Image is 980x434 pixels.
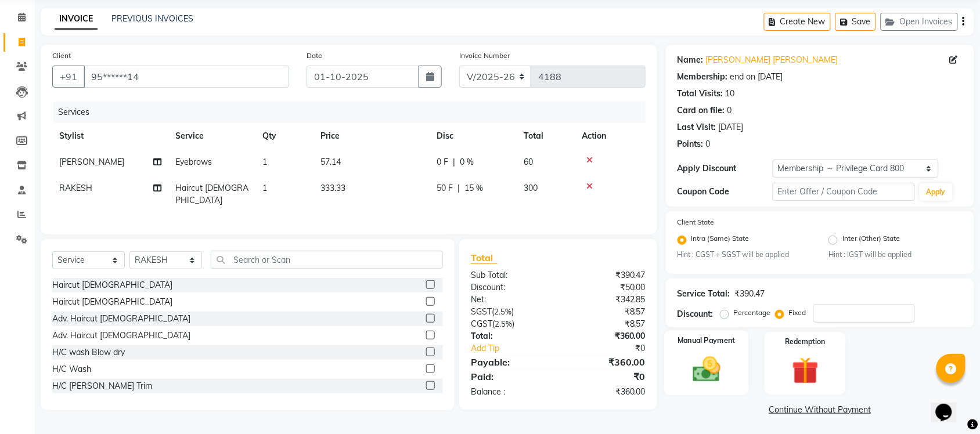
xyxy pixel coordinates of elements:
label: Percentage [734,308,771,318]
label: Redemption [786,337,826,347]
span: 2.5% [495,319,512,328]
div: H/C Wash [52,363,91,375]
th: Total [517,123,575,149]
div: [DATE] [719,121,744,133]
label: Date [307,50,322,61]
div: Name: [678,54,704,66]
label: Client [52,50,71,61]
div: ₹360.00 [558,355,654,369]
a: PREVIOUS INVOICES [111,13,193,24]
th: Action [575,123,646,149]
button: Save [835,13,876,31]
div: ₹342.85 [558,294,654,306]
input: Search by Name/Mobile/Email/Code [84,66,289,88]
span: 57.14 [320,157,341,167]
th: Price [314,123,430,149]
span: CGST [471,319,492,329]
button: Create New [764,13,831,31]
iframe: chat widget [931,388,968,422]
div: 0 [706,138,711,150]
div: ₹390.47 [735,288,765,300]
th: Service [168,123,255,149]
input: Enter Offer / Coupon Code [773,183,915,201]
div: Adv. Haircut [DEMOGRAPHIC_DATA] [52,313,190,325]
a: INVOICE [55,9,98,30]
span: 0 % [460,156,474,168]
small: Hint : IGST will be applied [828,249,962,260]
label: Intra (Same) State [691,233,750,247]
a: [PERSON_NAME] [PERSON_NAME] [706,54,838,66]
div: ₹0 [558,370,654,384]
span: RAKESH [59,183,92,193]
span: Eyebrows [175,157,212,167]
small: Hint : CGST + SGST will be applied [678,249,811,260]
button: Open Invoices [881,13,958,31]
div: Adv. Haircut [DEMOGRAPHIC_DATA] [52,330,190,342]
div: ( ) [462,318,559,330]
div: Membership: [678,71,728,83]
span: Total [471,252,498,264]
label: Manual Payment [678,336,736,347]
div: Haircut [DEMOGRAPHIC_DATA] [52,296,172,308]
label: Fixed [789,308,806,318]
div: ₹50.00 [558,281,654,294]
div: Sub Total: [462,269,559,281]
img: _cash.svg [684,354,729,386]
div: H/C wash Blow dry [52,346,125,359]
div: Balance : [462,386,559,398]
label: Invoice Number [459,50,510,61]
span: SGST [471,306,492,317]
div: ₹8.57 [558,306,654,318]
button: +91 [52,66,85,88]
span: 60 [524,157,533,167]
div: ₹360.00 [558,386,654,398]
div: Total: [462,330,559,342]
div: Discount: [462,281,559,294]
span: | [457,182,460,194]
div: Paid: [462,370,559,384]
span: 15 % [464,182,483,194]
img: _gift.svg [784,354,827,387]
div: ( ) [462,306,559,318]
div: 0 [727,104,732,117]
th: Qty [255,123,314,149]
span: 1 [262,157,267,167]
div: end on [DATE] [730,71,783,83]
div: H/C [PERSON_NAME] Trim [52,380,152,392]
span: | [453,156,455,168]
span: 300 [524,183,538,193]
div: Last Visit: [678,121,716,133]
span: [PERSON_NAME] [59,157,124,167]
div: Payable: [462,355,559,369]
div: ₹8.57 [558,318,654,330]
div: Total Visits: [678,88,723,100]
span: 50 F [437,182,453,194]
div: Discount: [678,308,714,320]
a: Continue Without Payment [668,404,972,416]
a: Add Tip [462,342,574,355]
span: Haircut [DEMOGRAPHIC_DATA] [175,183,248,205]
div: Apply Discount [678,162,773,175]
div: Net: [462,294,559,306]
div: 10 [726,88,735,100]
div: ₹0 [574,342,654,355]
span: 0 F [437,156,448,168]
span: 333.33 [320,183,345,193]
label: Client State [678,217,715,227]
div: Service Total: [678,288,730,300]
div: Haircut [DEMOGRAPHIC_DATA] [52,279,172,291]
span: 2.5% [494,307,511,316]
th: Stylist [52,123,168,149]
button: Apply [920,183,953,201]
label: Inter (Other) State [842,233,900,247]
span: 1 [262,183,267,193]
div: ₹390.47 [558,269,654,281]
th: Disc [430,123,517,149]
div: ₹360.00 [558,330,654,342]
div: Card on file: [678,104,725,117]
div: Coupon Code [678,186,773,198]
div: Points: [678,138,704,150]
input: Search or Scan [211,251,443,269]
div: Services [53,102,654,123]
